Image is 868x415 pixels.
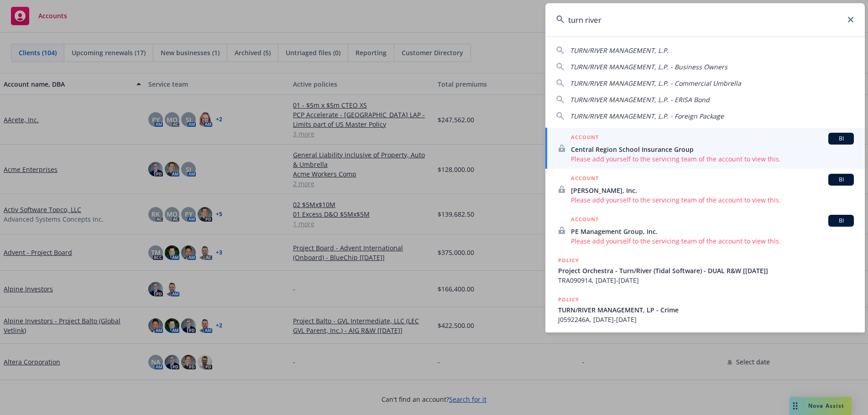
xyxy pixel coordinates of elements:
[571,227,854,236] span: PE Management Group, Inc.
[545,251,865,290] a: POLICYProject Orchestra - Turn/River (Tidal Software) - DUAL R&W [[DATE]]TRA090914, [DATE]-[DATE]
[545,128,865,169] a: ACCOUNTBICentral Region School Insurance GroupPlease add yourself to the servicing team of the ac...
[570,62,727,71] span: TURN/RIVER MANAGEMENT, L.P. - Business Owners
[558,295,579,304] h5: POLICY
[558,315,854,324] span: J0592246A, [DATE]-[DATE]
[558,266,854,275] span: Project Orchestra - Turn/River (Tidal Software) - DUAL R&W [[DATE]]
[571,215,599,226] h5: ACCOUNT
[570,95,710,104] span: TURN/RIVER MANAGEMENT, L.P. - ERISA Bond
[571,195,854,205] span: Please add yourself to the servicing team of the account to view this.
[832,217,850,225] span: BI
[545,3,865,36] input: Search...
[832,135,850,143] span: BI
[570,79,741,88] span: TURN/RIVER MANAGEMENT, L.P. - Commercial Umbrella
[558,305,854,315] span: TURN/RIVER MANAGEMENT, LP - Crime
[571,133,599,144] h5: ACCOUNT
[545,169,865,210] a: ACCOUNTBI[PERSON_NAME], Inc.Please add yourself to the servicing team of the account to view this.
[558,256,579,265] h5: POLICY
[570,112,724,120] span: TURN/RIVER MANAGEMENT, L.P. - Foreign Package
[570,46,669,55] span: TURN/RIVER MANAGEMENT, L.P.
[571,186,854,195] span: [PERSON_NAME], Inc.
[571,145,854,154] span: Central Region School Insurance Group
[571,174,599,185] h5: ACCOUNT
[545,290,865,329] a: POLICYTURN/RIVER MANAGEMENT, LP - CrimeJ0592246A, [DATE]-[DATE]
[545,210,865,251] a: ACCOUNTBIPE Management Group, Inc.Please add yourself to the servicing team of the account to vie...
[832,176,850,184] span: BI
[558,275,854,285] span: TRA090914, [DATE]-[DATE]
[571,154,854,164] span: Please add yourself to the servicing team of the account to view this.
[571,236,854,246] span: Please add yourself to the servicing team of the account to view this.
